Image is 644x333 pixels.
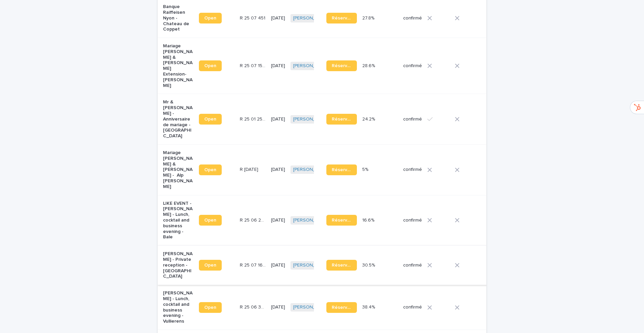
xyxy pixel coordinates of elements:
[240,165,260,173] p: R 25 06 2049
[362,165,370,173] p: 5%
[332,16,352,20] span: Réservation
[204,117,216,122] span: Open
[293,116,330,122] a: [PERSON_NAME]
[271,63,285,69] p: [DATE]
[293,263,330,268] a: [PERSON_NAME]
[403,167,422,173] p: confirmé
[362,216,376,223] p: 16.6%
[293,167,330,173] a: [PERSON_NAME]
[332,305,352,310] span: Réservation
[240,14,267,21] p: R 25 07 451
[403,218,422,223] p: confirmé
[163,201,194,240] p: LIKE EVENT - [PERSON_NAME] - Lunch, cocktail and business evening - Bale
[204,168,216,172] span: Open
[362,115,376,122] p: 24.2%
[199,215,222,226] a: Open
[332,263,352,268] span: Réservation
[293,63,330,69] a: [PERSON_NAME]
[271,304,285,310] p: [DATE]
[362,14,376,21] p: 27.8%
[326,302,357,313] a: Réservation
[158,285,529,330] tr: [PERSON_NAME] - Lunch, cocktail and business evening - VullierensOpenR 25 06 3526R 25 06 3526 [DA...
[240,62,267,69] p: R 25 07 1503
[326,215,357,226] a: Réservation
[326,164,357,175] a: Réservation
[158,145,529,195] tr: Mariage [PERSON_NAME] & [PERSON_NAME] - Alp [PERSON_NAME]OpenR [DATE]R [DATE] [DATE][PERSON_NAME]...
[271,167,285,173] p: [DATE]
[163,251,194,279] p: [PERSON_NAME] - Private reception - [GEOGRAPHIC_DATA]
[362,62,376,69] p: 28.6%
[163,4,194,32] p: Banque Raiffeisen Nyon - Chateau de Coppet
[204,63,216,68] span: Open
[199,13,222,23] a: Open
[240,216,267,223] p: R 25 06 2842
[240,115,267,122] p: R 25 01 2564
[163,150,194,190] p: Mariage [PERSON_NAME] & [PERSON_NAME] - Alp [PERSON_NAME]
[204,16,216,20] span: Open
[326,114,357,125] a: Réservation
[403,63,422,69] p: confirmé
[293,218,330,223] a: [PERSON_NAME]
[199,302,222,313] a: Open
[326,60,357,71] a: Réservation
[403,116,422,122] p: confirmé
[199,60,222,71] a: Open
[163,43,194,88] p: Mariage [PERSON_NAME] & [PERSON_NAME] Extension- [PERSON_NAME]
[158,38,529,94] tr: Mariage [PERSON_NAME] & [PERSON_NAME] Extension- [PERSON_NAME]OpenR 25 07 1503R 25 07 1503 [DATE]...
[332,218,352,223] span: Réservation
[332,168,352,172] span: Réservation
[362,261,376,268] p: 30.5%
[199,164,222,175] a: Open
[240,261,267,268] p: R 25 07 1661
[403,263,422,268] p: confirmé
[240,303,267,310] p: R 25 06 3526
[271,15,285,21] p: [DATE]
[204,305,216,310] span: Open
[158,195,529,246] tr: LIKE EVENT - [PERSON_NAME] - Lunch, cocktail and business evening - BaleOpenR 25 06 2842R 25 06 2...
[163,99,194,139] p: Mr & [PERSON_NAME] - Anniversaire de mariage - [GEOGRAPHIC_DATA]
[204,263,216,268] span: Open
[199,114,222,125] a: Open
[403,15,422,21] p: confirmé
[326,260,357,271] a: Réservation
[293,304,330,310] a: [PERSON_NAME]
[332,117,352,122] span: Réservation
[271,263,285,268] p: [DATE]
[199,260,222,271] a: Open
[293,15,330,21] a: [PERSON_NAME]
[326,13,357,23] a: Réservation
[362,303,376,310] p: 38.4%
[158,94,529,145] tr: Mr & [PERSON_NAME] - Anniversaire de mariage - [GEOGRAPHIC_DATA]OpenR 25 01 2564R 25 01 2564 [DAT...
[271,218,285,223] p: [DATE]
[204,218,216,223] span: Open
[158,246,529,285] tr: [PERSON_NAME] - Private reception - [GEOGRAPHIC_DATA]OpenR 25 07 1661R 25 07 1661 [DATE][PERSON_N...
[403,304,422,310] p: confirmé
[163,290,194,324] p: [PERSON_NAME] - Lunch, cocktail and business evening - Vullierens
[332,63,352,68] span: Réservation
[271,116,285,122] p: [DATE]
